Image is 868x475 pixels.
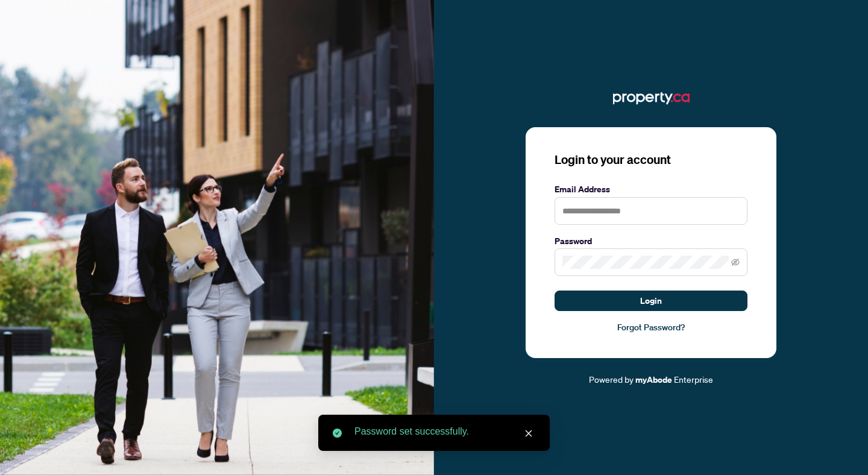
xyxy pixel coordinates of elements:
[522,427,535,440] a: Close
[555,151,747,168] h3: Login to your account
[635,373,672,386] a: myAbode
[613,89,690,108] img: ma-logo
[354,424,535,439] div: Password set successfully.
[333,429,342,438] span: check-circle
[589,374,634,385] span: Powered by
[674,374,713,385] span: Enterprise
[640,291,662,310] span: Login
[555,291,747,311] button: Login
[555,321,747,334] a: Forgot Password?
[555,183,747,196] label: Email Address
[524,429,533,438] span: close
[731,258,740,266] span: eye-invisible
[555,234,747,248] label: Password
